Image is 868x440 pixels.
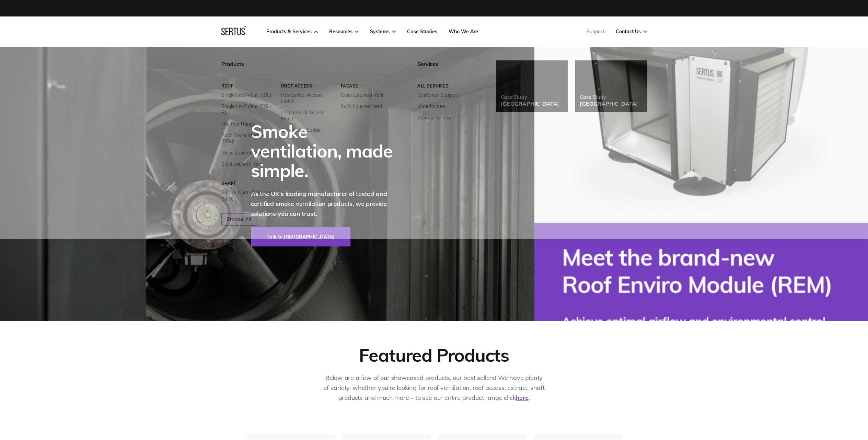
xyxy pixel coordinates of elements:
[616,28,647,35] a: Contact Us
[340,103,382,109] a: Solid Louvred Vent
[516,394,528,402] a: here
[407,28,437,35] a: Case Studies
[501,100,559,107] div: [GEOGRAPHIC_DATA]
[221,92,271,98] a: Single Leaf Vent (RSL)
[580,100,638,107] div: [GEOGRAPHIC_DATA]
[417,103,445,109] a: Manufacture
[281,109,335,122] a: Commercial Access Hatch
[221,189,276,202] a: Smoke Control Damper (SLD)
[501,94,559,100] div: Case Study
[281,92,335,104] a: Residential Access Hatch
[266,28,318,35] a: Products & Services
[221,83,276,89] a: Roof
[281,127,322,133] a: Concertina Ladder
[281,83,335,89] a: Roof Access
[340,92,383,98] a: Glass Louvred Vent
[221,213,256,225] a: Browse All
[417,115,452,121] a: Stock & Service
[221,161,263,167] a: Solid Louvred Vent
[370,28,396,35] a: Systems
[221,60,395,74] div: Products
[323,373,546,403] p: Below are a few of our showcased products, our best sellers! We have plenty of variety, whether y...
[417,60,475,74] div: Services
[221,181,276,186] a: Shaft
[575,60,647,112] a: Case Study[GEOGRAPHIC_DATA]
[449,28,478,35] a: Who We Are
[417,92,458,98] a: Customer Support
[359,344,509,366] div: Featured Products
[221,121,255,127] a: The Pod Range
[587,28,604,35] a: Support
[329,28,359,35] a: Resources
[221,150,264,156] a: Glass Louvred Vent
[580,94,638,100] div: Case Study
[340,83,395,89] a: Facade
[417,83,475,89] a: All services
[221,103,276,116] a: Single Leaf Vent (RSL-R)
[221,132,276,144] a: Roof Enviro Module (REM)
[496,60,568,112] a: Case Study[GEOGRAPHIC_DATA]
